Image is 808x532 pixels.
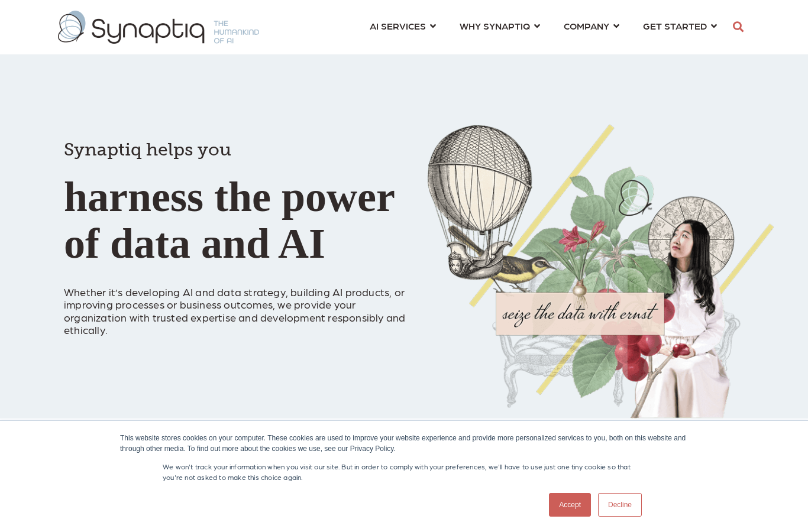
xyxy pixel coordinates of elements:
[163,461,645,482] p: We won't track your information when you visit our site. But in order to comply with your prefere...
[358,6,729,48] nav: menu
[564,15,619,37] a: COMPANY
[64,273,410,336] p: Whether it’s developing AI and data strategy, building AI products, or improving processes or bus...
[120,433,688,454] div: This website stores cookies on your computer. These cookies are used to improve your website expe...
[460,18,530,34] span: WHY SYNAPTIQ
[643,18,707,34] span: GET STARTED
[370,15,436,37] a: AI SERVICES
[428,124,774,419] img: Collage of girl, balloon, bird, and butterfly, with seize the data with ernst text
[564,18,609,34] span: COMPANY
[58,11,259,44] img: synaptiq logo-1
[549,493,591,517] a: Accept
[64,139,231,160] span: Synaptiq helps you
[460,15,540,37] a: WHY SYNAPTIQ
[370,18,426,34] span: AI SERVICES
[598,493,642,517] a: Decline
[643,15,717,37] a: GET STARTED
[64,118,410,267] h1: harness the power of data and AI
